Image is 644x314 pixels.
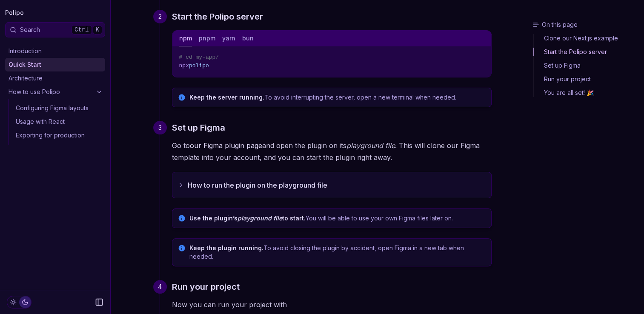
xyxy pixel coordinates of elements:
a: Introduction [5,44,105,58]
button: yarn [222,31,235,46]
button: pnpm [199,31,215,46]
a: Clone our Next.js example [534,34,641,45]
span: # cd my-app/ [179,54,219,60]
a: Polipo [5,7,24,19]
button: Collapse Sidebar [92,295,106,309]
span: npx [179,63,189,69]
p: You will be able to use your own Figma files later on. [189,214,486,223]
strong: Keep the plugin running. [189,244,263,251]
p: Now you can run your project with [172,299,492,311]
button: Toggle Theme [7,296,31,308]
kbd: Ctrl [72,25,92,34]
a: Usage with React [12,115,105,128]
a: Start the Polipo server [534,45,641,59]
a: our Figma plugin page [190,141,262,150]
a: Set up Figma [534,59,641,72]
button: SearchCtrlK [5,22,105,37]
a: Run your project [172,280,240,294]
a: Quick Start [5,58,105,71]
span: polipo [189,63,209,69]
a: Exporting for production [12,128,105,142]
p: To avoid interrupting the server, open a new terminal when needed. [189,93,486,102]
p: To avoid closing the plugin by accident, open Figma in a new tab when needed. [189,244,486,261]
p: Go to and open the plugin on its . This will clone our Figma template into your account, and you ... [172,140,492,163]
button: How to run the plugin on the playground file [172,172,491,198]
button: npm [179,31,192,46]
button: bun [242,31,254,46]
em: playground file [346,141,395,150]
strong: Use the plugin’s to start. [189,214,306,222]
kbd: K [93,25,102,34]
a: Architecture [5,71,105,85]
strong: Keep the server running. [189,94,264,101]
a: Run your project [534,72,641,86]
h3: On this page [532,20,641,29]
a: Start the Polipo server [172,10,263,23]
a: You are all set! 🎉 [534,86,641,97]
a: Set up Figma [172,121,225,134]
em: playground file [238,214,282,222]
a: How to use Polipo [5,85,105,99]
a: Configuring Figma layouts [12,101,105,115]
